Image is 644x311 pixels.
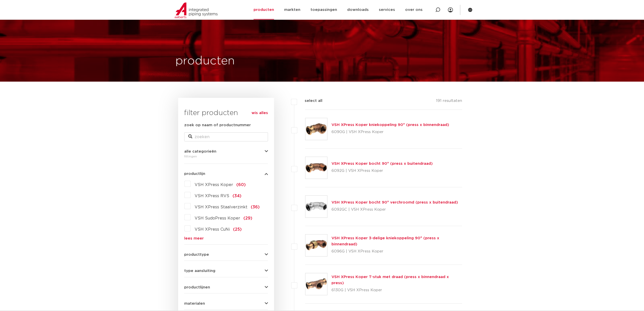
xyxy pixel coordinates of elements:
p: 6092GC | VSH XPress Koper [331,206,458,214]
button: productlijn [184,172,268,176]
span: (36) [251,205,260,209]
span: materialen [184,302,205,305]
a: lees meer [184,236,268,240]
p: 6130G | VSH XPress Koper [331,286,462,294]
input: zoeken [184,132,268,141]
button: type aansluiting [184,269,268,273]
img: Thumbnail for VSH XPress Koper bocht 90° verchroomd (press x buitendraad) [305,196,327,217]
span: (60) [236,183,246,187]
span: (25) [233,227,242,231]
span: (34) [233,194,241,198]
button: materialen [184,302,268,305]
img: Thumbnail for VSH XPress Koper T-stuk met draad (press x binnendraad x press) [305,273,327,295]
span: productlijnen [184,285,210,289]
p: 191 resultaten [436,98,462,106]
span: VSH XPress Staalverzinkt [195,205,247,209]
span: VSH XPress Koper [195,183,233,187]
h3: filter producten [184,108,268,118]
a: wis alles [252,110,268,116]
button: alle categorieën [184,150,268,153]
label: select all [297,98,322,104]
span: producttype [184,253,209,257]
a: VSH XPress Koper T-stuk met draad (press x binnendraad x press) [331,275,449,285]
button: productlijnen [184,285,268,289]
a: VSH XPress Koper kniekoppeling 90° (press x binnendraad) [331,123,449,127]
span: type aansluiting [184,269,215,273]
span: productlijn [184,172,205,176]
img: Thumbnail for VSH XPress Koper kniekoppeling 90° (press x binnendraad) [305,118,327,140]
p: 6092G | VSH XPress Koper [331,167,433,175]
button: producttype [184,253,268,257]
span: (29) [243,216,252,220]
h1: producten [175,53,235,69]
a: VSH XPress Koper bocht 90° (press x buitendraad) [331,162,433,166]
img: Thumbnail for VSH XPress Koper bocht 90° (press x buitendraad) [305,157,327,179]
span: VSH XPress CuNi [195,227,230,231]
p: 6096G | VSH XPress Koper [331,247,462,255]
a: VSH XPress Koper bocht 90° verchroomd (press x buitendraad) [331,200,458,204]
span: VSH SudoPress Koper [195,216,240,220]
img: Thumbnail for VSH XPress Koper 3-delige kniekoppeling 90° (press x binnendraad) [305,234,327,256]
div: fittingen [184,153,268,159]
span: alle categorieën [184,150,216,153]
p: 6090G | VSH XPress Koper [331,128,449,136]
label: zoek op naam of productnummer [184,122,251,128]
a: VSH XPress Koper 3-delige kniekoppeling 90° (press x binnendraad) [331,236,439,246]
span: VSH XPress RVS [195,194,229,198]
